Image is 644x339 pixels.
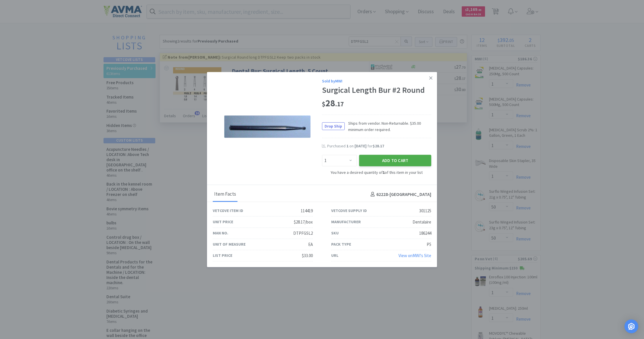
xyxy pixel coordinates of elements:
[354,143,367,149] span: [DATE]
[346,143,348,149] span: 1
[213,187,237,202] div: Item Facts
[427,241,431,248] div: P5
[368,191,431,198] h4: 62228 - [GEOGRAPHIC_DATA]
[322,85,431,95] div: Surgical Length Bur #2 Round
[331,230,339,236] div: SKU
[624,319,638,333] div: Open Intercom Messenger
[331,207,367,214] div: Vetcove Supply ID
[322,97,344,109] span: 28
[331,241,351,247] div: Pack Type
[294,218,313,225] div: $28.17/box
[322,123,344,130] span: Drop Ship
[383,170,385,175] strong: 1
[293,230,313,236] div: DTPFGSL2
[345,120,431,133] span: Ships from vendor. Non-Returnable. $35.00 minimum order required.
[331,219,361,225] div: Manufacturer
[331,252,338,259] div: URL
[335,100,344,108] span: . 17
[213,219,233,225] div: Unit Price
[213,230,228,236] div: Man No.
[413,218,431,225] div: Dentalaire
[322,100,325,108] span: $
[213,252,232,259] div: List Price
[419,230,431,236] div: 186244
[213,207,243,214] div: Vetcove Item ID
[398,253,431,258] a: View onMWI's Site
[322,78,431,84] div: Sold by MWI
[373,143,384,149] span: $28.17
[302,252,313,259] div: $33.00
[359,155,431,166] button: Add to Cart
[224,115,310,138] img: 54f2565f484a4eac93b9894087b65f58_301125.png
[301,207,313,214] div: 114419
[327,143,431,149] div: Purchased on for
[308,241,313,248] div: EA
[213,241,246,247] div: Unit of Measure
[322,169,431,176] div: You have a desired quantity of of this item in your list
[419,207,431,214] div: 301125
